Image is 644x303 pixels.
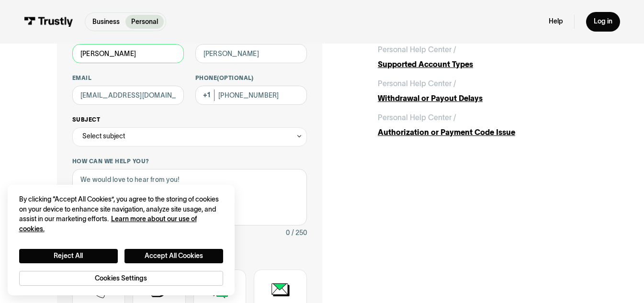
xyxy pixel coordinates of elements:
div: By clicking “Accept All Cookies”, you agree to the storing of cookies on your device to enhance s... [19,194,224,234]
input: alex@mail.com [72,86,184,105]
a: More information about your privacy, opens in a new tab [19,215,197,233]
div: Personal Help Center / [378,78,456,90]
span: (Optional) [217,75,254,81]
div: Supported Account Types [378,59,587,70]
button: Cookies Settings [19,271,224,286]
a: Personal Help Center /Authorization or Payment Code Issue [378,112,587,138]
input: (555) 555-5555 [195,86,307,105]
label: Phone [195,74,307,82]
div: / 250 [292,227,307,239]
div: Log in [594,17,612,26]
a: Personal [125,15,164,29]
div: Authorization or Payment Code Issue [378,127,587,138]
div: Select subject [82,131,125,142]
div: Cookie banner [8,185,235,295]
div: 0 [286,227,290,239]
div: Withdrawal or Payout Delays [378,93,587,104]
input: Alex [72,44,184,63]
img: Trustly Logo [24,17,73,27]
div: Personal Help Center / [378,44,456,56]
div: Privacy [19,194,224,286]
button: Accept All Cookies [124,249,223,263]
a: Personal Help Center /Withdrawal or Payout Delays [378,78,587,104]
input: Howard [195,44,307,63]
p: Business [92,17,120,27]
div: Personal Help Center / [378,112,456,123]
label: Email [72,74,184,82]
label: How can we help you? [72,157,307,165]
div: Select subject [72,127,307,146]
a: Help [549,17,563,26]
a: Business [87,15,126,29]
button: Reject All [19,249,118,263]
a: Log in [586,12,620,32]
label: Subject [72,116,307,123]
p: Personal [131,17,158,27]
a: Personal Help Center /Supported Account Types [378,44,587,70]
